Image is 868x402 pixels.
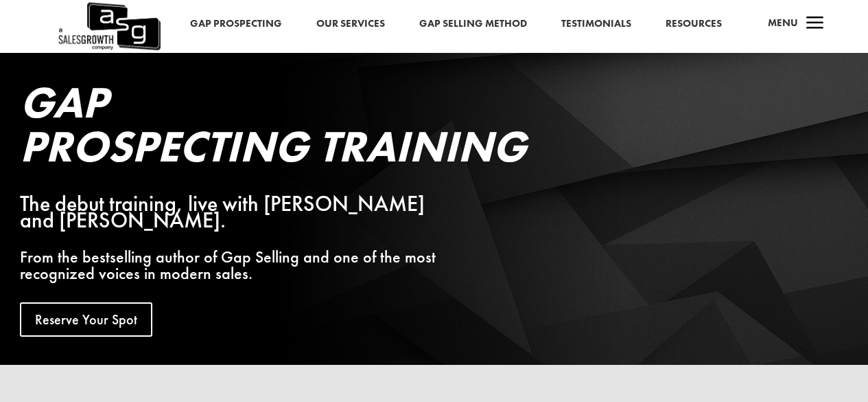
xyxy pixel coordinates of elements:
a: Gap Prospecting [190,15,282,33]
a: Testimonials [561,15,631,33]
a: Gap Selling Method [419,15,527,33]
a: Reserve Your Spot [20,302,152,337]
a: Our Services [316,15,385,33]
h2: Gap Prospecting Training [20,80,448,175]
span: a [801,10,829,38]
a: Resources [666,15,722,33]
span: Menu [768,16,798,30]
p: From the bestselling author of Gap Selling and one of the most recognized voices in modern sales. [20,249,448,282]
div: The debut training, live with [PERSON_NAME] and [PERSON_NAME]. [20,196,448,229]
